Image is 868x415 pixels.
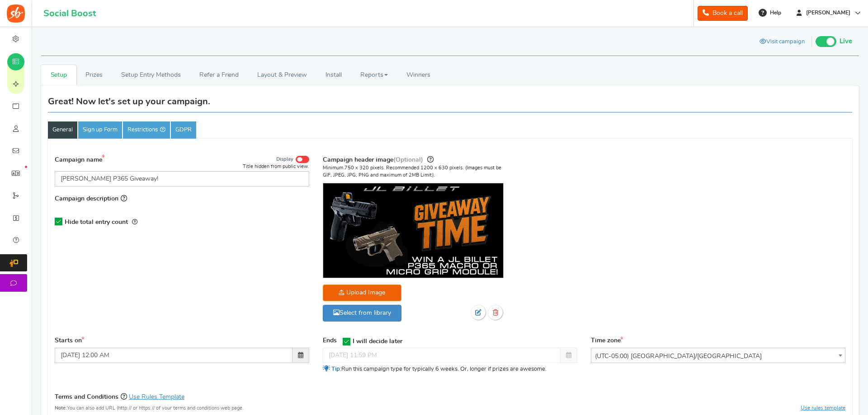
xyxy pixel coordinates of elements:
span: Enter the Terms and Conditions of your campaign [121,393,127,400]
span: (UTC-05:00) America/Chicago [591,348,845,364]
span: Live [840,37,852,47]
a: Restrictions [123,121,170,139]
a: Prizes [76,65,112,85]
a: Select from library [323,305,401,322]
label: Ends [323,336,337,345]
a: Reports [351,65,397,85]
b: Note: [55,406,67,410]
a: Use rules template [801,405,845,410]
em: New [25,166,27,168]
label: Campaign header image [323,154,434,165]
p: Minimum 750 x 320 pixels. Recommended 1200 x 630 pixels. (Images must be GIF, JPEG, JPG, PNG and ... [323,164,504,178]
span: Hide total entry count [65,219,128,225]
p: Run this campaign type for typically 6 weeks. Or, longer if prizes are awesome. [323,365,577,373]
label: Terms and Conditions [55,392,184,402]
small: You can also add URL (http:// or https:// of your terms and conditions web page. [55,406,244,410]
a: Book a call [698,6,748,21]
img: Social Boost [7,5,25,23]
label: Time zone [591,336,623,345]
span: [PERSON_NAME] [802,9,854,17]
span: Help [768,9,781,17]
a: Setup [41,65,76,85]
label: Campaign name [55,154,107,165]
h3: Great! Now let's set up your campaign. [48,97,210,107]
div: Title hidden from public view. [243,163,309,170]
span: Description provides users with more information about your campaign. Mention details about the p... [121,195,127,202]
a: Layout & Preview [248,65,316,85]
span: Winners [406,72,430,78]
label: Starts on [55,336,85,345]
a: General [48,121,77,139]
a: Install [316,65,351,85]
a: Visit campaign [753,35,811,50]
a: Help [755,5,786,20]
a: Refer a Friend [190,65,248,85]
a: Setup Entry Methods [112,65,190,85]
span: I will decide later [353,338,402,345]
span: Tip: [331,366,341,372]
a: GDPR [171,121,196,139]
span: (UTC-05:00) America/Chicago [591,348,845,363]
span: (Optional) [393,157,423,163]
label: Campaign description [55,193,127,204]
a: Use Rules Template [129,394,184,400]
a: Sign up Form [78,121,122,139]
h1: Social Boost [43,9,96,19]
span: Display [276,156,293,163]
span: This image will be displayed as header image for your campaign. Preview & change this image at an... [427,156,434,163]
